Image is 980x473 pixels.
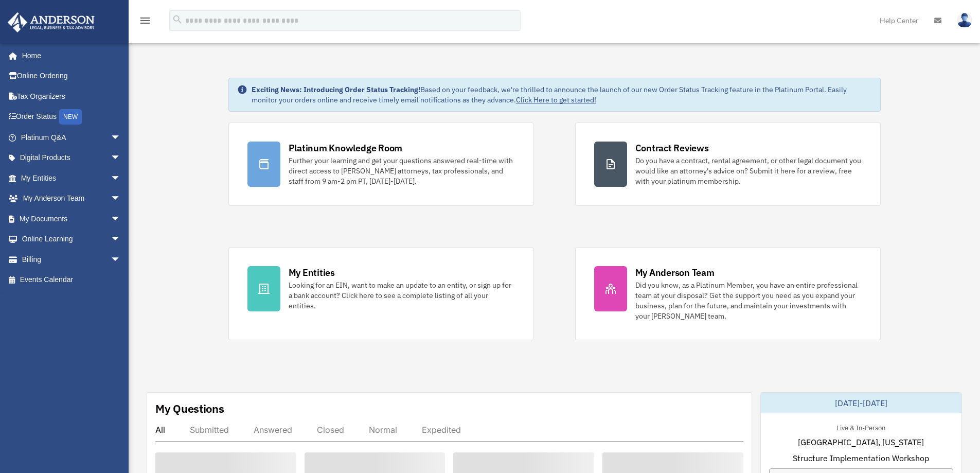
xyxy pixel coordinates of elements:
div: Live & In-Person [828,422,894,432]
i: menu [139,14,151,27]
div: [DATE]-[DATE] [761,393,961,413]
a: My Anderson Team Did you know, as a Platinum Member, you have an entire professional team at your... [575,247,881,340]
a: Home [7,45,131,66]
i: search [172,14,183,25]
a: Click Here to get started! [516,95,596,104]
a: Contract Reviews Do you have a contract, rental agreement, or other legal document you would like... [575,122,881,206]
a: Platinum Q&Aarrow_drop_down [7,127,136,148]
span: arrow_drop_down [111,127,131,148]
div: All [155,425,165,435]
div: Answered [254,425,292,435]
a: Events Calendar [7,270,136,290]
span: Structure Implementation Workshop [793,452,929,464]
span: arrow_drop_down [111,168,131,189]
a: Online Ordering [7,66,136,86]
div: Normal [369,425,397,435]
a: My Entitiesarrow_drop_down [7,168,136,188]
div: Submitted [190,425,229,435]
span: arrow_drop_down [111,188,131,209]
span: arrow_drop_down [111,148,131,169]
strong: Exciting News: Introducing Order Status Tracking! [252,85,420,94]
a: Digital Productsarrow_drop_down [7,148,136,168]
div: Do you have a contract, rental agreement, or other legal document you would like an attorney's ad... [635,155,862,186]
span: arrow_drop_down [111,249,131,270]
a: Online Learningarrow_drop_down [7,229,136,250]
span: arrow_drop_down [111,208,131,230]
img: Anderson Advisors Platinum Portal [5,12,98,32]
a: Tax Organizers [7,86,136,107]
span: [GEOGRAPHIC_DATA], [US_STATE] [798,436,924,448]
div: My Questions [155,401,224,416]
a: My Anderson Teamarrow_drop_down [7,188,136,209]
div: Closed [317,425,344,435]
a: My Entities Looking for an EIN, want to make an update to an entity, or sign up for a bank accoun... [228,247,534,340]
div: Further your learning and get your questions answered real-time with direct access to [PERSON_NAM... [289,155,515,186]
span: arrow_drop_down [111,229,131,250]
a: My Documentsarrow_drop_down [7,208,136,229]
a: Billingarrow_drop_down [7,249,136,270]
div: My Entities [289,266,335,279]
div: Based on your feedback, we're thrilled to announce the launch of our new Order Status Tracking fe... [252,84,872,105]
div: Contract Reviews [635,142,709,154]
div: Looking for an EIN, want to make an update to an entity, or sign up for a bank account? Click her... [289,280,515,311]
div: NEW [59,109,82,125]
div: My Anderson Team [635,266,715,279]
a: Platinum Knowledge Room Further your learning and get your questions answered real-time with dire... [228,122,534,206]
div: Did you know, as a Platinum Member, you have an entire professional team at your disposal? Get th... [635,280,862,321]
a: Order StatusNEW [7,107,136,128]
div: Expedited [422,425,461,435]
div: Platinum Knowledge Room [289,142,403,154]
a: menu [139,18,151,27]
img: User Pic [957,13,972,28]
